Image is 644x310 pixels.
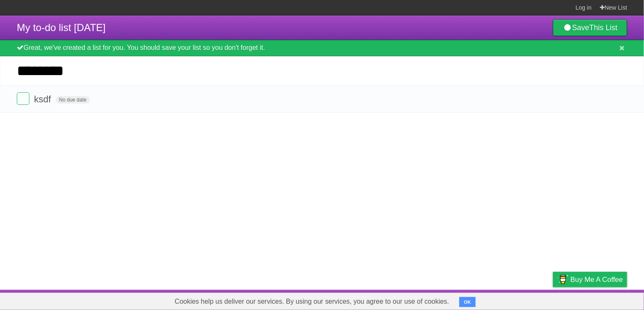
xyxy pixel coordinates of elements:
span: Cookies help us deliver our services. By using our services, you agree to our use of cookies. [166,293,458,310]
img: Buy me a coffee [557,272,568,287]
a: SaveThis List [553,19,627,36]
a: About [441,292,459,308]
a: Developers [469,292,503,308]
span: Buy me a coffee [571,272,623,287]
span: ksdf [34,94,53,104]
a: Privacy [542,292,564,308]
label: Done [17,92,29,105]
span: My to-do list [DATE] [17,22,106,33]
button: OK [459,297,476,307]
b: This List [589,23,618,32]
a: Buy me a coffee [553,272,627,287]
span: No due date [56,96,90,104]
a: Suggest a feature [574,292,627,308]
a: Terms [513,292,532,308]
